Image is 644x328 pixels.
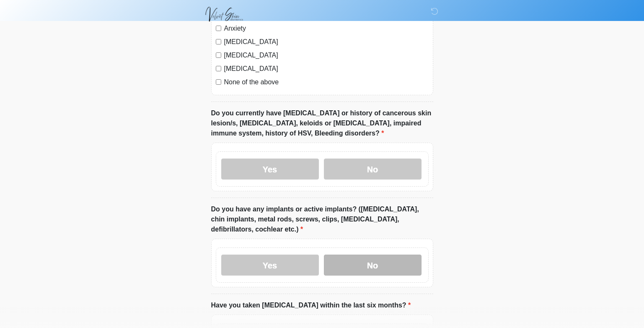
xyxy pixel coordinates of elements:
label: Have you taken [MEDICAL_DATA] within the last six months? [211,300,411,310]
label: [MEDICAL_DATA] [224,64,429,74]
input: [MEDICAL_DATA] [216,52,221,58]
input: Anxiety [216,26,221,31]
label: [MEDICAL_DATA] [224,37,429,47]
input: [MEDICAL_DATA] [216,66,221,71]
label: No [324,159,422,180]
label: No [324,255,422,276]
input: [MEDICAL_DATA] [216,39,221,44]
label: None of the above [224,77,429,87]
label: Anxiety [224,23,429,34]
label: Do you have any implants or active implants? ([MEDICAL_DATA], chin implants, metal rods, screws, ... [211,204,433,234]
label: [MEDICAL_DATA] [224,50,429,60]
input: None of the above [216,79,221,85]
label: Do you currently have [MEDICAL_DATA] or history of cancerous skin lesion/s, [MEDICAL_DATA], keloi... [211,108,433,138]
label: Yes [221,159,319,180]
img: Velvet Skin Aesthetics Logo [203,6,251,22]
label: Yes [221,255,319,276]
